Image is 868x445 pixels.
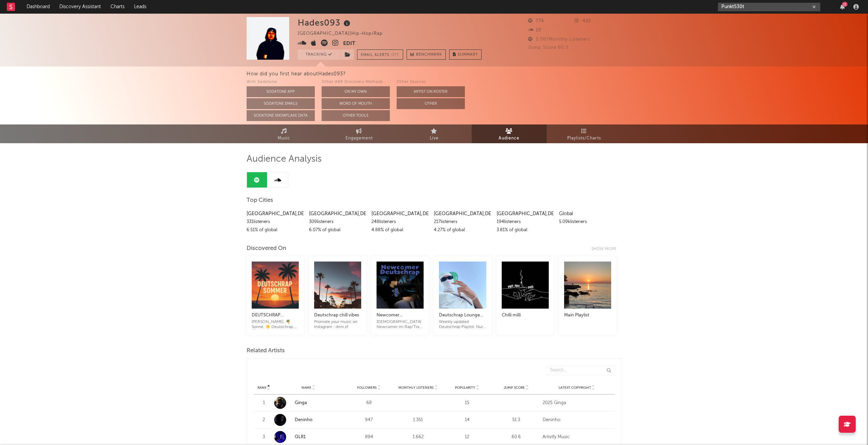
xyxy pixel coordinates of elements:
[397,86,465,97] button: Artist on Roster
[247,86,315,97] button: Sodatone App
[543,417,611,424] div: Deninho
[257,400,271,406] div: 1
[499,134,519,143] span: Audience
[247,226,304,234] div: 6.51 % of global
[247,78,315,86] div: With Sodatone
[458,53,478,57] span: Summary
[247,244,286,253] div: Discovered On
[497,226,554,234] div: 3.81 % of global
[395,434,441,441] div: 1.662
[298,30,391,38] div: [GEOGRAPHIC_DATA] | Hip-Hop/Rap
[439,305,486,330] a: Deutschrap Lounge 🎧Weekly updated Deutschrap Playlist. Nur hier sind die passenden Songs zum aktu...
[546,366,615,375] input: Search...
[357,49,403,60] button: Email AlertsOff
[274,431,343,443] a: QLR1
[345,134,373,143] span: Engagement
[444,434,490,441] div: 12
[407,49,446,60] a: Benchmark
[278,134,290,143] span: Music
[247,98,315,109] button: Sodatone Emails
[439,311,486,320] div: Deutschrap Lounge 🎧
[559,218,616,226] div: 5.09k listeners
[504,386,525,390] span: Jump Score
[371,218,429,226] div: 248 listeners
[444,400,490,406] div: 15
[547,124,622,143] a: Playlists/Charts
[343,40,355,48] button: Edit
[567,134,601,143] span: Playlists/Charts
[840,4,845,10] button: 11
[309,218,366,226] div: 309 listeners
[314,305,361,330] a: Deutschrap chill vibesPromote your music on Instagram : dimi.zf
[444,417,490,424] div: 14
[322,98,390,109] button: Word Of Mouth
[502,311,549,320] div: Chilli milli
[247,110,315,121] button: Sodatone Snowflake Data
[377,311,424,320] div: Newcomer DeutschRap
[247,196,273,205] span: Top Cities
[449,49,482,60] button: Summary
[309,226,366,234] div: 6.07 % of global
[497,218,554,226] div: 194 listeners
[371,226,429,234] div: 4.88 % of global
[295,418,312,422] a: Deninho
[559,386,591,390] span: Latest Copyright
[295,435,306,439] a: QLR1
[528,45,568,50] span: Jump Score: 60.3
[247,155,322,163] span: Audience Analysis
[322,78,390,86] div: Other A&R Discovery Methods
[257,417,271,424] div: 2
[494,417,539,424] div: 51.3
[252,320,299,330] div: [PERSON_NAME]. 🌴 Sonne. ☀️ Deutschrap. 🎧 // IG: @deutschrapsommer / artists & placements? slide in
[439,320,486,330] div: Weekly updated Deutschrap Playlist. Nur hier sind die passenden Songs zum aktuellen vibe ✨
[274,397,343,409] a: Ginga
[252,305,299,330] a: DEUTSCHRAP [PERSON_NAME] 🍉☀️[PERSON_NAME]. 🌴 Sonne. ☀️ Deutschrap. 🎧 // IG: @deutschrapsommer / a...
[274,414,343,426] a: Deninho
[397,98,465,109] button: Other
[322,110,390,121] button: Other Tools
[528,37,590,42] span: 5.087 Monthly Listeners
[377,320,424,330] div: [DEMOGRAPHIC_DATA] Newcomer im Rap/Trap! 2025 | Underground | insta: LeoL304
[497,210,554,218] div: [GEOGRAPHIC_DATA] , DE
[564,305,611,325] a: Main Playlist
[434,210,491,218] div: [GEOGRAPHIC_DATA] , DE
[298,17,352,28] div: Hades093
[377,305,424,330] a: Newcomer DeutschRap[DEMOGRAPHIC_DATA] Newcomer im Rap/Trap! 2025 | Underground | insta: LeoL304
[591,245,622,253] div: Show more
[371,210,429,218] div: [GEOGRAPHIC_DATA] , DE
[391,53,399,57] em: Off
[434,226,491,234] div: 4.27 % of global
[575,19,591,23] span: 422
[430,134,439,143] span: Live
[842,2,848,7] div: 11
[559,210,616,218] div: Global
[395,417,441,424] div: 1.351
[295,401,307,405] a: Ginga
[257,434,271,441] div: 3
[258,386,266,390] span: Rank
[252,311,299,320] div: DEUTSCHRAP [PERSON_NAME] 🍉☀️
[247,347,285,355] span: Related Artists
[357,386,377,390] span: Followers
[346,400,392,406] div: 68
[528,28,541,32] span: 10
[314,311,361,320] div: Deutschrap chill vibes
[434,218,491,226] div: 217 listeners
[309,210,366,218] div: [GEOGRAPHIC_DATA] , DE
[718,3,820,11] input: Search for artists
[346,434,392,441] div: 894
[397,124,472,143] a: Live
[502,305,549,325] a: Chilli milli
[247,218,304,226] div: 331 listeners
[247,124,322,143] a: Music
[346,417,392,424] div: 947
[298,49,340,60] button: Tracking
[543,400,611,406] div: 2025 Ginga
[472,124,547,143] a: Audience
[397,78,465,86] div: Other Sources
[398,386,433,390] span: Monthly Listeners
[301,386,311,390] span: Name
[322,86,390,97] button: On My Own
[322,124,397,143] a: Engagement
[543,434,611,441] div: Artistfy Music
